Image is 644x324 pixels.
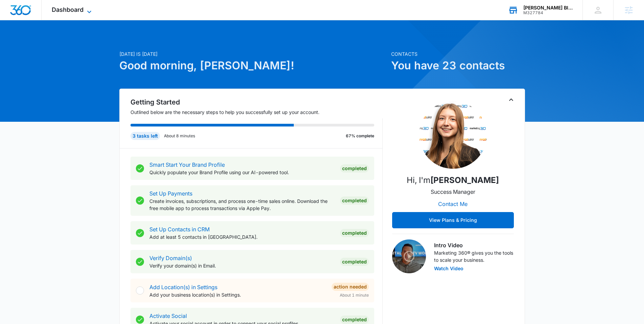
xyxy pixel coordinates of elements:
[523,5,573,10] div: account name
[434,241,514,249] h3: Intro Video
[75,40,114,44] div: Keywords by Traffic
[332,283,369,291] div: Action Needed
[430,175,499,185] strong: [PERSON_NAME]
[11,11,16,16] img: logo_orange.svg
[11,18,16,23] img: website_grey.svg
[149,226,210,233] a: Set Up Contacts in CRM
[391,57,525,74] h1: You have 23 contacts
[149,291,326,298] p: Add your business location(s) in Settings.
[149,161,225,168] a: Smart Start Your Brand Profile
[149,313,187,319] a: Activate Social
[119,50,387,57] p: [DATE] is [DATE]
[149,233,335,240] p: Add at least 5 contacts in [GEOGRAPHIC_DATA].
[52,6,84,13] span: Dashboard
[431,188,475,196] p: Success Manager
[507,96,515,104] button: Toggle Collapse
[149,284,217,291] a: Add Location(s) in Settings
[340,292,369,298] span: About 1 minute
[391,50,525,57] p: Contacts
[130,97,383,107] h2: Getting Started
[149,198,335,212] p: Create invoices, subscriptions, and process one-time sales online. Download the free mobile app t...
[19,11,33,16] div: v 4.0.24
[149,255,192,261] a: Verify Domain(s)
[340,258,369,266] div: Completed
[346,133,374,139] p: 67% complete
[392,212,514,228] button: View Plans & Pricing
[18,39,24,45] img: tab_domain_overview_orange.svg
[392,239,426,273] img: Intro Video
[523,10,573,15] div: account id
[340,229,369,237] div: Completed
[434,249,514,263] p: Marketing 360® gives you the tools to scale your business.
[130,109,383,116] p: Outlined below are the necessary steps to help you successfully set up your account.
[407,174,499,186] p: Hi, I'm
[119,57,387,74] h1: Good morning, [PERSON_NAME]!
[164,133,195,139] p: About 8 minutes
[340,196,369,205] div: Completed
[26,40,61,44] div: Domain Overview
[419,101,487,169] img: Brianna McLatchie
[434,266,463,271] button: Watch Video
[18,18,74,23] div: Domain: [DOMAIN_NAME]
[431,196,474,212] button: Contact Me
[67,39,73,45] img: tab_keywords_by_traffic_grey.svg
[340,164,369,172] div: Completed
[130,132,160,140] div: 3 tasks left
[340,316,369,324] div: Completed
[149,262,335,269] p: Verify your domain(s) in Email.
[149,169,335,176] p: Quickly populate your Brand Profile using our AI-powered tool.
[149,190,192,197] a: Set Up Payments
